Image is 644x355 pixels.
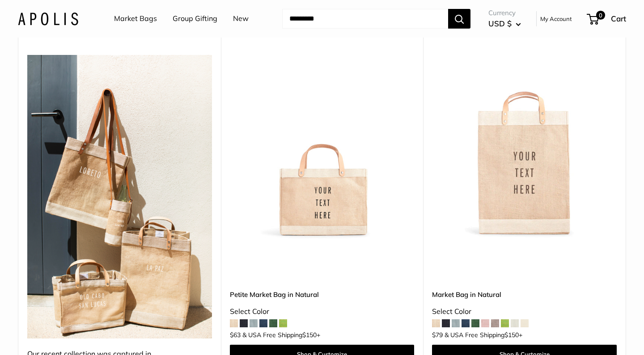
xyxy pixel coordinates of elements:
div: Select Color [432,305,617,318]
span: & USA Free Shipping + [445,332,522,338]
a: Group Gifting [173,12,217,25]
img: Our recent collection was captured in Todos Santos, where time slows down and color pops. [27,55,212,338]
span: Cart [611,14,626,23]
span: USD $ [488,19,512,28]
span: $150 [302,331,317,339]
a: My Account [540,13,572,24]
a: Market Bag in Natural [432,289,617,300]
img: Petite Market Bag in Natural [230,55,415,239]
div: Select Color [230,305,415,318]
img: Apolis [18,12,78,25]
span: $150 [504,331,519,339]
a: Petite Market Bag in Natural [230,289,415,300]
img: Market Bag in Natural [432,55,617,239]
a: Market Bag in NaturalMarket Bag in Natural [432,55,617,239]
span: $79 [432,331,443,339]
span: Currency [488,7,521,19]
button: Search [448,9,470,29]
a: New [233,12,249,25]
a: Petite Market Bag in Naturaldescription_Effortless style that elevates every moment [230,55,415,239]
button: USD $ [488,17,521,31]
span: 0 [596,11,605,20]
a: Market Bags [114,12,157,25]
input: Search... [282,9,448,29]
a: 0 Cart [588,12,626,26]
span: $63 [230,331,241,339]
span: & USA Free Shipping + [242,332,320,338]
